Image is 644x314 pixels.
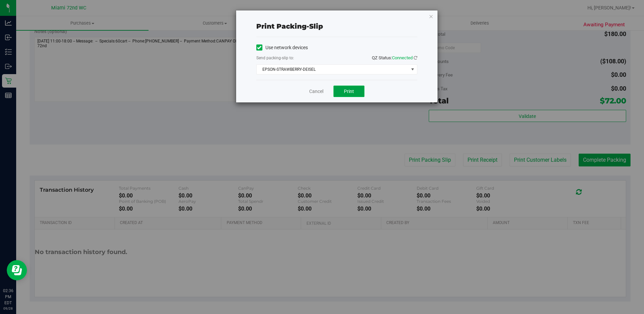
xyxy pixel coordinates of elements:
label: Send packing-slip to: [256,55,294,61]
span: Print packing-slip [256,22,323,30]
button: Print [333,86,364,97]
label: Use network devices [256,44,308,51]
span: select [408,65,417,74]
span: Print [344,89,354,94]
span: EPSON-STRAWBERRY-DEISEL [257,65,409,74]
span: Connected [392,55,413,60]
iframe: Resource center [7,260,27,280]
span: QZ Status: [372,55,417,60]
a: Cancel [309,88,323,95]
